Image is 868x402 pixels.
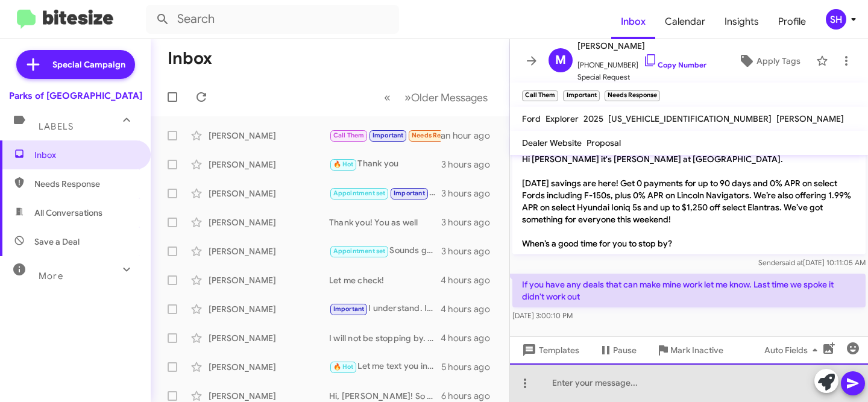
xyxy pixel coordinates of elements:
small: Call Them [522,90,558,101]
button: Pause [589,339,646,361]
span: More [39,271,63,281]
div: [PERSON_NAME] [209,130,329,142]
button: SH [816,9,855,30]
span: Older Messages [411,91,488,104]
div: [PERSON_NAME] [209,332,329,344]
p: Hi [PERSON_NAME] it's [PERSON_NAME] at [GEOGRAPHIC_DATA]. [DATE] savings are here! Get 0 payments... [512,148,866,254]
div: 5 hours ago [441,361,500,373]
small: Needs Response [605,90,660,101]
span: Proposal [587,137,621,148]
span: Templates [520,339,579,361]
h1: Inbox [168,49,212,68]
div: 3 hours ago [441,159,500,171]
span: Inbox [34,149,137,161]
div: Let me text you in my other system, I am currently in Shianne's! One second! [329,360,441,374]
div: 4 hours ago [441,332,500,344]
span: All Conversations [34,207,102,219]
a: Profile [769,4,816,39]
small: Important [563,90,599,101]
span: Call Them [333,131,365,139]
span: [PERSON_NAME] [577,39,706,53]
div: Thank you! You as well [329,216,441,228]
div: [PERSON_NAME] [209,216,329,228]
span: Special Request [577,71,706,83]
nav: Page navigation example [377,85,495,110]
div: [PERSON_NAME] [209,274,329,286]
span: Dealer Website [522,137,582,148]
div: 6 hours ago [441,390,500,402]
span: Save a Deal [34,236,80,248]
div: [PERSON_NAME] [209,361,329,373]
span: Important [394,189,425,197]
span: Needs Response [412,131,463,139]
div: Sounds great, have a good day! [329,244,441,258]
div: 3 hours ago [441,216,500,228]
span: Mark Inactive [670,339,723,361]
button: Apply Tags [728,50,810,72]
button: Next [397,85,495,110]
div: Hi, [PERSON_NAME]! So sorry for the confusion. Which vehicle were you interested in? It looks lie... [329,390,441,402]
a: Insights [715,4,769,39]
span: [US_VEHICLE_IDENTIFICATION_NUMBER] [608,113,772,124]
div: 4 hours ago [441,303,500,315]
span: Appointment set [333,189,386,197]
a: Special Campaign [16,50,135,79]
button: Templates [510,339,589,361]
span: » [404,90,411,105]
div: [PERSON_NAME] [209,245,329,257]
button: Auto Fields [755,339,832,361]
div: Parks of [GEOGRAPHIC_DATA] [9,90,142,102]
span: 🔥 Hot [333,160,354,168]
span: Pause [613,339,637,361]
a: Calendar [655,4,715,39]
span: [PHONE_NUMBER] [577,53,706,71]
input: Search [146,5,399,34]
span: [DATE] 3:00:10 PM [512,311,573,320]
span: 2025 [583,113,603,124]
div: Thank you [329,157,441,171]
span: M [555,51,566,70]
div: [PERSON_NAME] [209,390,329,402]
span: Ford [522,113,541,124]
div: Let me check! [329,274,441,286]
span: Explorer [546,113,579,124]
div: [PERSON_NAME] [209,187,329,199]
div: If you have any deals that can make mine work let me know. Last time we spoke it didn't work out [329,128,441,142]
div: [PERSON_NAME] [209,159,329,171]
span: [PERSON_NAME] [776,113,844,124]
span: Appointment set [333,247,386,255]
button: Previous [377,85,398,110]
span: Sender [DATE] 10:11:05 AM [758,258,866,267]
span: Important [373,131,404,139]
div: Thank you and have a great day! [329,186,441,200]
span: Apply Tags [756,50,800,72]
p: If you have any deals that can make mine work let me know. Last time we spoke it didn't work out [512,274,866,307]
div: [PERSON_NAME] [209,303,329,315]
div: 3 hours ago [441,245,500,257]
div: I will not be stopping by. Your guys have made it clear we will not be able to make a deal. In [D... [329,332,441,344]
span: Labels [39,121,74,132]
span: Special Campaign [52,58,125,71]
div: 4 hours ago [441,274,500,286]
button: Mark Inactive [646,339,733,361]
span: Needs Response [34,178,137,190]
a: Inbox [611,4,655,39]
span: « [384,90,391,105]
div: an hour ago [441,130,500,142]
div: SH [826,9,846,30]
a: Copy Number [643,60,706,69]
div: I understand. If you change your mind or have any questions in the future, feel free to reach out... [329,302,441,316]
span: Important [333,305,365,313]
span: 🔥 Hot [333,363,354,371]
div: 3 hours ago [441,187,500,199]
span: said at [782,258,803,267]
span: Auto Fields [764,339,822,361]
